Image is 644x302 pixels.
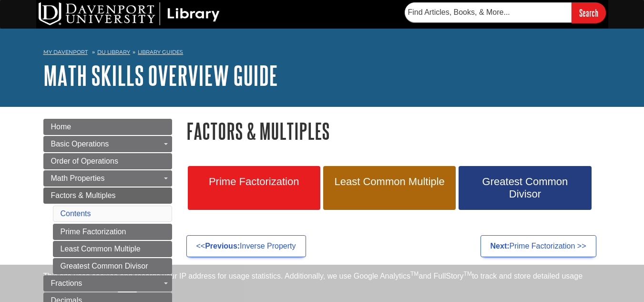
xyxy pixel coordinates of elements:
[405,2,606,23] form: Searches DU Library's articles, books, and more
[491,242,510,250] strong: Next:
[51,123,72,131] span: Home
[43,153,172,169] a: Order of Operations
[43,61,278,90] a: Math Skills Overview Guide
[410,271,419,277] sup: TM
[43,46,601,61] nav: breadcrumb
[97,49,130,55] a: DU Library
[51,157,118,165] span: Order of Operations
[51,191,116,199] span: Factors & Multiples
[39,2,220,25] img: DU Library
[53,224,172,240] a: Prime Factorization
[61,209,91,218] a: Contents
[43,271,601,296] div: This site uses cookies and records your IP address for usage statistics. Additionally, we use Goo...
[138,49,183,55] a: Library Guides
[43,119,172,135] a: Home
[51,279,82,287] span: Fractions
[43,187,172,204] a: Factors & Multiples
[405,2,572,22] input: Find Articles, Books, & More...
[330,176,449,188] span: Least Common Multiple
[459,166,591,210] a: Greatest Common Divisor
[43,48,88,56] a: My Davenport
[43,170,172,187] a: Math Properties
[323,166,456,210] a: Least Common Multiple
[53,241,172,257] a: Least Common Multiple
[51,174,105,182] span: Math Properties
[466,176,584,200] span: Greatest Common Divisor
[480,235,596,257] a: Next:Prime Factorization >>
[186,119,601,143] h1: Factors & Multiples
[572,2,606,23] input: Search
[51,140,109,148] span: Basic Operations
[53,258,172,274] a: Greatest Common Divisor
[43,275,172,292] a: Fractions
[195,176,313,188] span: Prime Factorization
[205,242,240,250] strong: Previous:
[186,235,306,257] a: <<Previous:Inverse Property
[188,166,320,210] a: Prime Factorization
[43,136,172,152] a: Basic Operations
[464,271,472,277] sup: TM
